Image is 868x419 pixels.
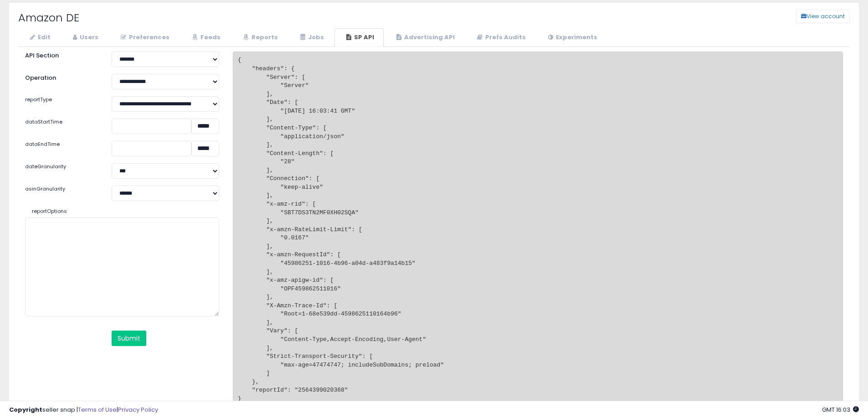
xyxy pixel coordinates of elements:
[78,405,117,414] a: Terms of Use
[18,186,105,193] label: asinGranularity
[11,12,364,24] h2: Amazon DE
[9,405,42,414] strong: Copyright
[118,405,158,414] a: Privacy Policy
[18,52,105,60] label: API Section
[25,208,106,215] label: reportOptions
[18,28,60,47] a: Edit
[536,28,607,47] a: Experiments
[822,405,859,414] span: 2025-10-7 16:03 GMT
[61,28,108,47] a: Users
[789,10,803,23] a: View account
[18,96,105,103] label: reportType
[18,141,105,148] label: dataEndTime
[112,331,146,346] button: Submit
[231,28,288,47] a: Reports
[796,10,850,23] button: View account
[288,28,334,47] a: Jobs
[9,406,158,414] div: seller snap | |
[180,28,230,47] a: Feeds
[18,74,105,83] label: Operation
[465,28,535,47] a: Prefs Audits
[18,163,105,171] label: dateGranularity
[385,28,464,47] a: Advertising API
[233,52,843,408] pre: { "headers": { "Server": [ "Server" ], "Date": [ "[DATE] 16:03:41 GMT" ], "Content-Type": [ "appl...
[109,28,179,47] a: Preferences
[18,119,105,126] label: dataStartTime
[334,28,384,47] a: SP API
